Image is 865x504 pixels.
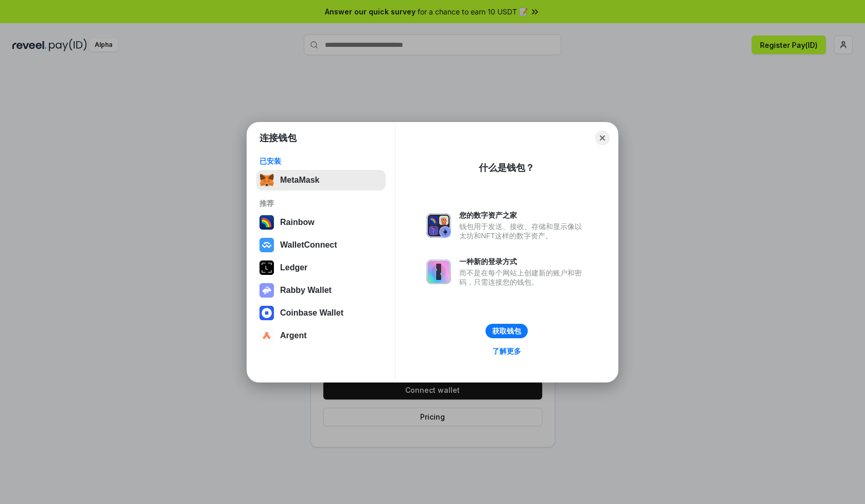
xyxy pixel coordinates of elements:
[256,303,386,323] button: Coinbase Wallet
[259,328,274,343] img: svg+xml,%3Csvg%20width%3D%2228%22%20height%3D%2228%22%20viewBox%3D%220%200%2028%2028%22%20fill%3D...
[280,331,307,340] div: Argent
[492,326,521,336] div: 获取钱包
[259,199,383,208] div: 推荐
[459,257,587,266] div: 一种新的登录方式
[256,170,386,190] button: MetaMask
[256,325,386,346] button: Argent
[259,157,383,166] div: 已安装
[492,346,521,356] div: 了解更多
[259,173,274,187] img: svg+xml,%3Csvg%20fill%3D%22none%22%20height%3D%2233%22%20viewBox%3D%220%200%2035%2033%22%20width%...
[280,218,315,227] div: Rainbow
[426,259,451,284] img: svg+xml,%3Csvg%20xmlns%3D%22http%3A%2F%2Fwww.w3.org%2F2000%2Fsvg%22%20fill%3D%22none%22%20viewBox...
[256,280,386,301] button: Rabby Wallet
[479,162,534,174] div: 什么是钱包？
[259,215,274,230] img: svg+xml,%3Csvg%20width%3D%22120%22%20height%3D%22120%22%20viewBox%3D%220%200%20120%20120%22%20fil...
[259,283,274,298] img: svg+xml,%3Csvg%20xmlns%3D%22http%3A%2F%2Fwww.w3.org%2F2000%2Fsvg%22%20fill%3D%22none%22%20viewBox...
[486,324,528,338] button: 获取钱包
[259,306,274,320] img: svg+xml,%3Csvg%20width%3D%2228%22%20height%3D%2228%22%20viewBox%3D%220%200%2028%2028%22%20fill%3D...
[459,211,587,220] div: 您的数字资产之家
[459,268,587,287] div: 而不是在每个网站上创建新的账户和密码，只需连接您的钱包。
[280,263,307,272] div: Ledger
[280,286,332,295] div: Rabby Wallet
[259,260,274,275] img: svg+xml,%3Csvg%20xmlns%3D%22http%3A%2F%2Fwww.w3.org%2F2000%2Fsvg%22%20width%3D%2228%22%20height%3...
[256,212,386,233] button: Rainbow
[280,240,337,250] div: WalletConnect
[256,235,386,255] button: WalletConnect
[259,238,274,252] img: svg+xml,%3Csvg%20width%3D%2228%22%20height%3D%2228%22%20viewBox%3D%220%200%2028%2028%22%20fill%3D...
[459,222,587,240] div: 钱包用于发送、接收、存储和显示像以太坊和NFT这样的数字资产。
[595,131,610,145] button: Close
[426,213,451,238] img: svg+xml,%3Csvg%20xmlns%3D%22http%3A%2F%2Fwww.w3.org%2F2000%2Fsvg%22%20fill%3D%22none%22%20viewBox...
[256,257,386,278] button: Ledger
[280,308,343,318] div: Coinbase Wallet
[486,344,527,358] a: 了解更多
[280,176,319,185] div: MetaMask
[259,132,297,144] h1: 连接钱包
